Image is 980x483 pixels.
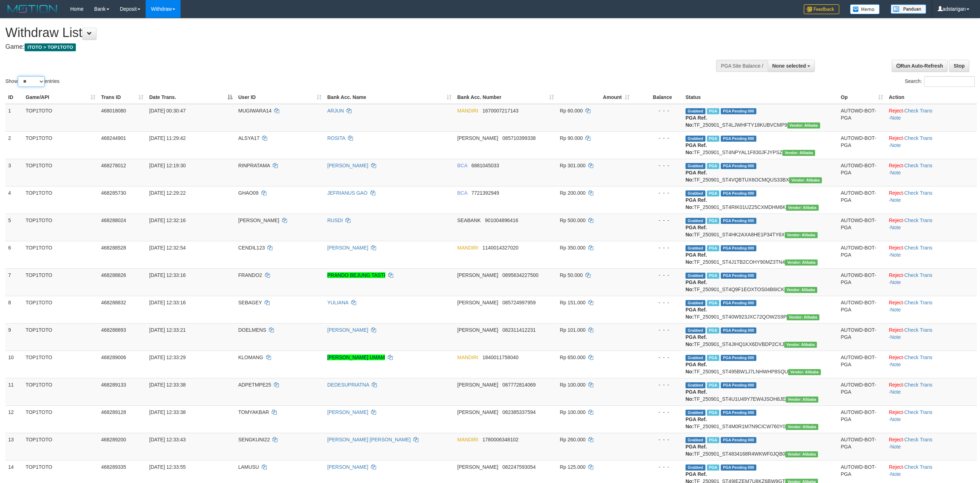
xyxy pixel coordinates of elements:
[101,163,126,168] span: 468278012
[635,217,680,224] div: - - -
[101,108,126,114] span: 468018080
[905,190,933,196] a: Check Trans
[683,296,838,323] td: TF_250901_ST40W923JXC72QOW2S9P
[889,382,903,388] a: Reject
[457,382,498,388] span: [PERSON_NAME]
[483,437,518,442] span: Copy 1780006348102 to clipboard
[683,214,838,241] td: TF_250901_ST4HK2AXA8HE1P34TY6X
[483,245,518,251] span: Copy 1140014327020 to clipboard
[890,197,901,203] a: Note
[5,4,59,14] img: MOTION_logo.png
[502,327,536,333] span: Copy 082311412231 to clipboard
[686,218,705,224] span: Grabbed
[457,272,498,278] span: [PERSON_NAME]
[149,190,186,196] span: [DATE] 12:29:22
[721,273,756,279] span: PGA Pending
[238,272,262,278] span: FRANDO2
[786,424,818,430] span: Vendor URL: https://settle4.1velocity.biz
[721,355,756,361] span: PGA Pending
[768,60,815,72] button: None selected
[25,43,76,51] span: ITOTO > TOP1TOTO
[788,369,821,375] span: Vendor URL: https://settle4.1velocity.biz
[889,245,903,251] a: Reject
[905,409,933,415] a: Check Trans
[23,186,98,214] td: TOP1TOTO
[502,300,536,305] span: Copy 085724997959 to clipboard
[560,437,585,442] span: Rp 260.000
[707,355,719,361] span: Marked by adsraji
[905,76,975,87] label: Search:
[23,91,98,104] th: Game/API: activate to sort column ascending
[101,272,126,278] span: 468288826
[784,287,817,293] span: Vendor URL: https://settle4.1velocity.biz
[683,351,838,378] td: TF_250901_ST495BW1J7LNHWHP8SQU
[890,142,901,148] a: Note
[5,296,23,323] td: 8
[721,163,756,169] span: PGA Pending
[838,131,886,159] td: AUTOWD-BOT-PGA
[838,405,886,433] td: AUTOWD-BOT-PGA
[5,43,646,51] h4: Game:
[327,437,411,442] a: [PERSON_NAME] [PERSON_NAME]
[890,389,901,395] a: Note
[838,351,886,378] td: AUTOWD-BOT-PGA
[327,190,367,196] a: JEFRIANUS GAO
[683,405,838,433] td: TF_250901_ST4M0R1M7N9CICW760Y0
[23,378,98,405] td: TOP1TOTO
[886,296,977,323] td: · ·
[149,163,186,168] span: [DATE] 12:19:30
[149,217,186,223] span: [DATE] 12:32:16
[838,159,886,186] td: AUTOWD-BOT-PGA
[686,252,707,265] b: PGA Ref. No:
[457,108,478,114] span: MANDIRI
[457,409,498,415] span: [PERSON_NAME]
[787,314,819,320] span: Vendor URL: https://settle4.1velocity.biz
[101,437,126,442] span: 468289200
[5,76,59,87] label: Show entries
[721,300,756,306] span: PGA Pending
[149,409,186,415] span: [DATE] 12:33:38
[101,382,126,388] span: 468289133
[686,355,705,361] span: Grabbed
[707,245,719,251] span: Marked by adsraji
[101,135,126,141] span: 468244901
[838,91,886,104] th: Op: activate to sort column ascending
[149,135,186,141] span: [DATE] 11:29:42
[721,245,756,251] span: PGA Pending
[327,217,343,223] a: RUSDI
[238,437,270,442] span: SENGKUNI22
[785,232,818,238] span: Vendor URL: https://settle4.1velocity.biz
[23,296,98,323] td: TOP1TOTO
[238,382,271,388] span: ADPETMPE25
[5,351,23,378] td: 10
[686,300,705,306] span: Grabbed
[635,436,680,443] div: - - -
[5,26,646,40] h1: Withdraw List
[889,409,903,415] a: Reject
[98,91,146,104] th: Trans ID: activate to sort column ascending
[707,108,719,114] span: Marked by adsnindar
[686,108,705,114] span: Grabbed
[905,437,933,442] a: Check Trans
[238,108,272,114] span: MUGIWARA14
[707,218,719,224] span: Marked by adsalif
[838,323,886,351] td: AUTOWD-BOT-PGA
[890,416,901,422] a: Note
[683,159,838,186] td: TF_250901_ST4VQBTUX6OCMQUS33BX
[890,307,901,313] a: Note
[560,245,585,251] span: Rp 350.000
[683,241,838,268] td: TF_250901_ST4J1TB2COHY90MZ3TN4
[457,135,498,141] span: [PERSON_NAME]
[483,108,518,114] span: Copy 1670007217143 to clipboard
[683,131,838,159] td: TF_250901_ST4NPYAL1F830JFJYPSZ
[683,91,838,104] th: Status
[889,135,903,141] a: Reject
[905,163,933,168] a: Check Trans
[327,163,368,168] a: [PERSON_NAME]
[721,410,756,416] span: PGA Pending
[557,91,632,104] th: Amount: activate to sort column ascending
[23,131,98,159] td: TOP1TOTO
[784,342,817,348] span: Vendor URL: https://settle4.1velocity.biz
[632,91,683,104] th: Balance
[327,300,348,305] a: YULIANA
